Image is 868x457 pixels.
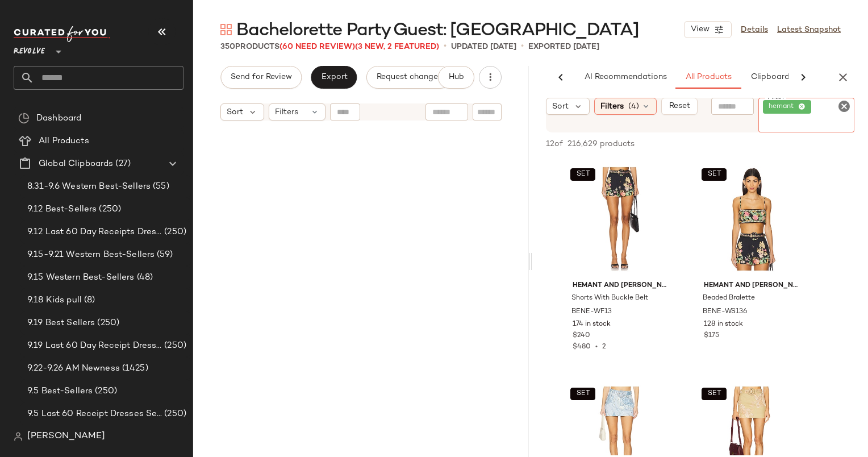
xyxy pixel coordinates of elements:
button: View [684,21,732,38]
span: 9.18 Kids pull [27,294,82,307]
img: BENE-WS136_V1.jpg [695,161,809,276]
button: SET [702,168,727,181]
span: Beaded Bralette [703,293,755,304]
span: Request changes [376,73,442,82]
div: Products [220,41,439,53]
span: SET [707,390,721,398]
span: (3 New, 2 Featured) [355,43,439,51]
span: (27) [113,157,131,171]
span: 216,629 products [567,138,635,150]
span: BENE-WS136 [703,307,747,317]
span: • [444,40,446,53]
span: AI Recommendations [584,73,667,82]
span: 9.22-9.26 AM Newness [27,362,120,375]
button: SET [570,388,595,400]
span: 9.15 Western Best-Sellers [27,271,135,284]
span: Global Clipboards [39,157,113,171]
span: BENE-WF13 [571,307,612,317]
p: Exported [DATE] [528,41,599,53]
span: 9.19 Last 60 Day Receipt Dresses Selling [27,339,162,352]
img: svg%3e [220,24,232,35]
button: Hub [438,66,474,89]
span: (48) [135,271,153,284]
span: 9.5 Last 60 Receipt Dresses Selling [27,408,162,421]
span: (55) [151,180,169,193]
span: hemant [769,102,799,112]
img: cfy_white_logo.C9jOOHJF.svg [14,26,110,42]
p: updated [DATE] [451,41,516,53]
span: Hub [448,73,464,82]
span: 9.12 Last 60 Day Receipts Dresses [27,226,162,239]
span: 9.12 Best-Sellers [27,203,97,216]
span: Filters [600,101,624,113]
span: 2 [602,343,606,351]
span: (8) [82,294,95,307]
span: Filters [275,106,298,118]
span: • [591,343,602,351]
span: 9.19 Best Sellers [27,317,95,330]
span: All Products [685,73,732,82]
span: Export [320,73,347,82]
span: (250) [95,317,119,330]
span: [PERSON_NAME] [27,430,105,443]
span: Shorts With Buckle Belt [571,293,648,304]
button: Reset [661,98,698,115]
span: $175 [704,331,719,341]
span: 128 in stock [704,319,743,330]
span: (250) [162,226,186,239]
span: SET [575,390,590,398]
span: Reset [668,102,690,111]
span: 8.31-9.6 Western Best-Sellers [27,180,151,193]
span: (60 Need Review) [279,43,355,51]
img: svg%3e [18,113,30,124]
span: Clipboard [750,73,789,82]
a: Latest Snapshot [777,24,841,36]
span: SET [707,171,721,178]
span: (250) [162,339,186,352]
a: Details [741,24,768,36]
img: BENE-WF13_V1.jpg [564,161,678,276]
button: Request changes [366,66,452,89]
span: Bachelorette Party Guest: [GEOGRAPHIC_DATA] [236,19,639,42]
span: (250) [93,385,117,398]
span: View [690,25,710,34]
span: • [521,40,524,53]
span: Revolve [14,39,45,59]
span: Dashboard [36,112,81,125]
button: Export [311,66,357,89]
span: $240 [573,331,590,341]
span: (4) [628,101,639,113]
span: HEMANT AND [PERSON_NAME] [704,281,800,291]
span: 9.5 Best-Sellers [27,385,93,398]
span: (250) [97,203,121,216]
span: 174 in stock [573,319,611,330]
span: Sort [552,101,569,113]
span: $480 [573,343,591,351]
span: All Products [39,135,89,148]
img: svg%3e [14,432,23,441]
span: (59) [155,248,173,261]
span: 9.15-9.21 Western Best-Sellers [27,248,155,261]
button: Send for Review [220,66,302,89]
span: (1425) [120,362,148,375]
span: Send for Review [230,73,292,82]
span: (250) [162,408,186,421]
i: Clear Filter [837,99,851,113]
span: HEMANT AND [PERSON_NAME] [573,281,669,291]
span: SET [575,171,590,178]
button: SET [570,168,595,181]
span: 12 of [546,138,563,150]
button: SET [702,388,727,400]
span: Sort [227,106,243,118]
span: 350 [220,43,235,51]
